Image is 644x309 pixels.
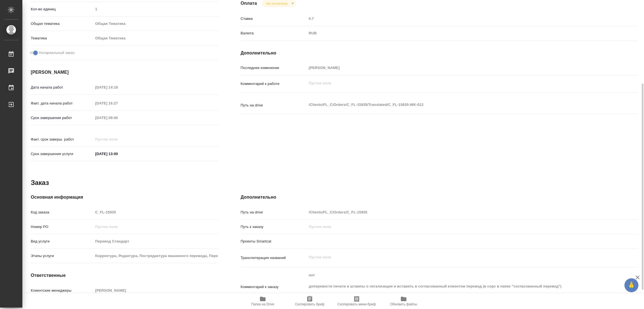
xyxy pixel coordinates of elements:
input: Пустое поле [93,99,142,107]
p: Вид услуги [31,239,93,244]
input: Пустое поле [93,135,142,143]
p: Путь на drive [241,103,307,108]
h4: Дополнительно [241,50,638,56]
p: Факт. срок заверш. работ [31,137,93,142]
p: Путь к заказу [241,224,307,230]
input: Пустое поле [93,286,218,294]
p: Срок завершения услуги [31,151,93,157]
input: Пустое поле [93,223,218,231]
h4: Основная информация [31,194,218,201]
p: Комментарий к работе [241,81,307,87]
span: Обновить файлы [390,302,417,306]
p: Код заказа [31,210,93,215]
span: 🙏 [627,279,636,291]
button: Не оплачена [264,1,289,6]
button: Скопировать бриф [286,293,333,309]
p: Путь на drive [241,210,307,215]
input: Пустое поле [307,208,605,216]
h4: [PERSON_NAME] [31,69,218,76]
p: Проекты Smartcat [241,239,307,244]
span: Нотариальный заказ [39,50,74,56]
p: Последнее изменение [241,65,307,71]
p: Общая тематика [31,21,93,27]
input: Пустое поле [93,5,218,13]
p: Кол-во единиц [31,6,93,12]
p: Срок завершения работ [31,115,93,121]
button: Скопировать мини-бриф [333,293,380,309]
p: Ставка [241,16,307,22]
input: Пустое поле [93,208,218,216]
p: Дата начала работ [31,85,93,90]
button: Обновить файлы [380,293,427,309]
input: Пустое поле [307,15,605,23]
button: 🙏 [624,278,638,292]
input: ✎ Введи что-нибудь [93,150,142,158]
span: Скопировать бриф [295,302,324,306]
h4: Дополнительно [241,194,638,201]
p: Клиентские менеджеры [31,288,93,293]
input: Пустое поле [93,114,142,122]
span: Папка на Drive [251,302,274,306]
p: Комментарий к заказу [241,284,307,290]
p: Тематика [31,35,93,41]
p: Транслитерация названий [241,255,307,261]
input: Пустое поле [93,252,218,260]
input: Пустое поле [93,237,218,245]
p: Этапы услуги [31,253,93,259]
p: Валюта [241,30,307,36]
h4: Ответственные [31,272,218,279]
div: Общая Тематика [93,19,218,28]
p: Номер РО [31,224,93,230]
input: Пустое поле [93,83,142,91]
textarea: нот доперевести печати и штампы о легализации и вставить в согласованный клиентом перевод (в сорс... [307,270,605,302]
input: Пустое поле [307,64,605,72]
div: Общая Тематика [93,34,218,43]
textarea: /Clients/FL_C/Orders/C_FL-15935/Translated/C_FL-15935-WK-012 [307,100,605,110]
span: Скопировать мини-бриф [337,302,376,306]
input: Пустое поле [307,223,605,231]
h2: Заказ [31,178,49,187]
div: RUB [307,28,605,38]
button: Папка на Drive [239,293,286,309]
p: Факт. дата начала работ [31,101,93,106]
